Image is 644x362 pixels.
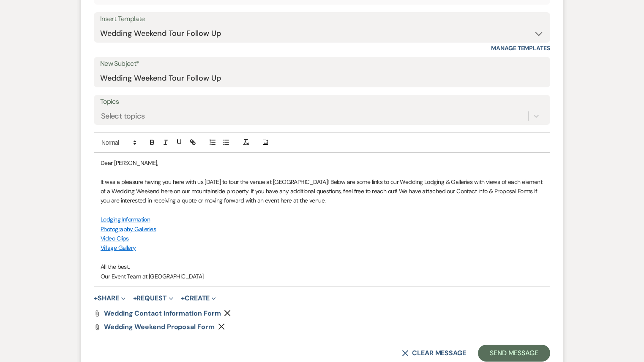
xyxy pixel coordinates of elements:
p: Our Event Team at [GEOGRAPHIC_DATA] [101,272,543,281]
span: + [94,295,98,302]
p: It was a pleasure having you here with us [DATE] to tour the venue at [GEOGRAPHIC_DATA]! Below ar... [101,177,543,205]
label: New Subject* [100,58,544,70]
a: Wedding Contact Information Form [104,310,221,317]
div: Select topics [101,110,145,122]
span: Wedding Contact Information Form [104,309,221,318]
a: Wedding Weekend Proposal Form [104,324,215,330]
span: + [181,295,185,302]
button: Create [181,295,216,302]
a: Video Clips [101,235,129,242]
button: Share [94,295,126,302]
button: Request [133,295,173,302]
a: Lodging Information [101,216,150,223]
span: + [133,295,137,302]
p: All the best, [101,262,543,271]
a: Manage Templates [491,44,550,52]
label: Topics [100,96,544,108]
div: Insert Template [100,13,544,25]
span: Wedding Weekend Proposal Form [104,322,215,331]
button: Send Message [478,345,550,362]
a: Photography Galleries [101,225,156,233]
button: Clear message [402,350,466,357]
p: Dear [PERSON_NAME], [101,158,543,167]
a: Village Gallery [101,244,136,251]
